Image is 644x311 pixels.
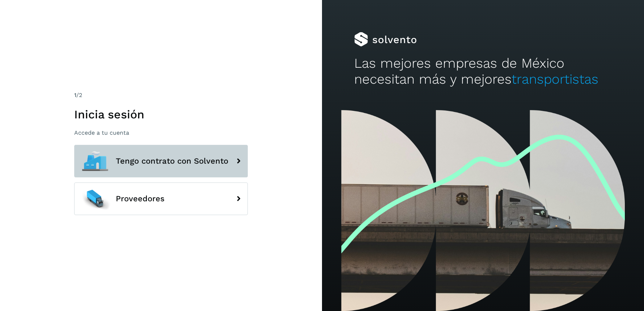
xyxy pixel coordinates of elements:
span: Proveedores [116,194,165,203]
button: Proveedores [74,182,248,215]
span: 1 [74,92,76,98]
h2: Las mejores empresas de México necesitan más y mejores [354,55,612,88]
h1: Inicia sesión [74,108,248,121]
span: transportistas [512,71,598,87]
span: Tengo contrato con Solvento [116,157,228,165]
div: /2 [74,91,248,100]
p: Accede a tu cuenta [74,129,248,136]
button: Tengo contrato con Solvento [74,145,248,177]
